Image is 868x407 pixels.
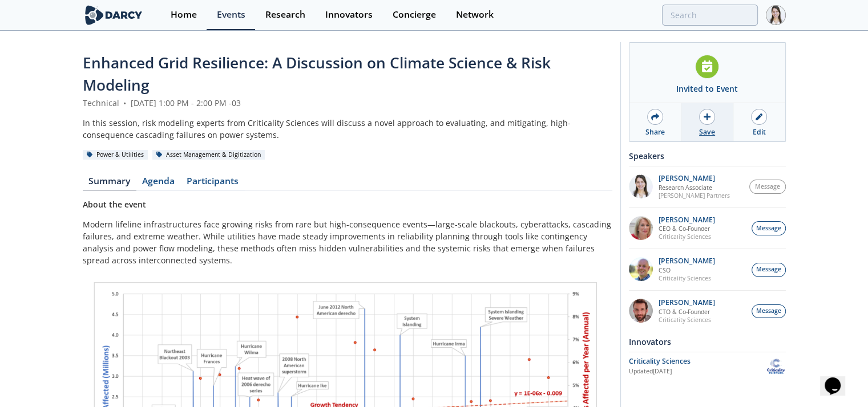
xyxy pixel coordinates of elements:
[181,177,245,190] a: Participants
[83,52,551,95] span: Enhanced Grid Resilience: A Discussion on Climate Science & Risk Modeling
[659,316,715,324] p: Criticality Sciences
[659,274,715,282] p: Criticality Sciences
[325,10,373,19] div: Innovators
[820,361,857,396] iframe: chat widget
[749,180,786,194] button: Message
[152,150,265,160] div: Asset Management & Digitization
[83,117,612,141] div: In this session, risk modeling experts from Criticality Sciences will discuss a novel approach to...
[699,127,715,137] div: Save
[629,332,786,352] div: Innovators
[766,356,786,376] img: Criticality Sciences
[766,5,786,25] img: Profile
[629,257,653,281] img: c3fd1137-0e00-4905-b78a-d4f4255912ba
[393,10,436,19] div: Concierge
[755,182,780,192] span: Message
[83,177,136,190] a: Summary
[629,146,786,166] div: Speakers
[122,97,128,108] span: •
[217,10,245,19] div: Events
[659,266,715,274] p: CSO
[456,10,494,19] div: Network
[265,10,305,19] div: Research
[659,184,730,192] p: Research Associate
[83,199,146,210] strong: About the event
[659,233,715,241] p: Criticality Sciences
[752,263,786,277] button: Message
[733,103,785,141] a: Edit
[629,367,766,376] div: Updated [DATE]
[756,265,781,274] span: Message
[659,174,730,182] p: [PERSON_NAME]
[629,356,786,376] a: Criticality Sciences Updated[DATE] Criticality Sciences
[659,225,715,233] p: CEO & Co-Founder
[645,127,665,137] div: Share
[136,177,181,190] a: Agenda
[629,174,653,198] img: qdh7Er9pRiGqDWE5eNkh
[752,221,786,235] button: Message
[659,192,730,200] p: [PERSON_NAME] Partners
[83,150,148,160] div: Power & Utilities
[752,304,786,319] button: Message
[629,356,766,367] div: Criticality Sciences
[756,224,781,233] span: Message
[662,5,758,26] input: Advanced Search
[83,218,612,266] p: Modern lifeline infrastructures face growing risks from rare but high-consequence events—large-sc...
[659,216,715,224] p: [PERSON_NAME]
[756,307,781,316] span: Message
[676,83,738,95] div: Invited to Event
[83,97,612,109] div: Technical [DATE] 1:00 PM - 2:00 PM -03
[83,5,145,25] img: logo-wide.svg
[753,127,766,137] div: Edit
[171,10,197,19] div: Home
[659,299,715,307] p: [PERSON_NAME]
[659,308,715,316] p: CTO & Co-Founder
[629,299,653,323] img: 90f9c750-37bc-4a35-8c39-e7b0554cf0e9
[659,257,715,265] p: [PERSON_NAME]
[629,216,653,240] img: 7fd099ee-3020-413d-8a27-20701badd6bb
